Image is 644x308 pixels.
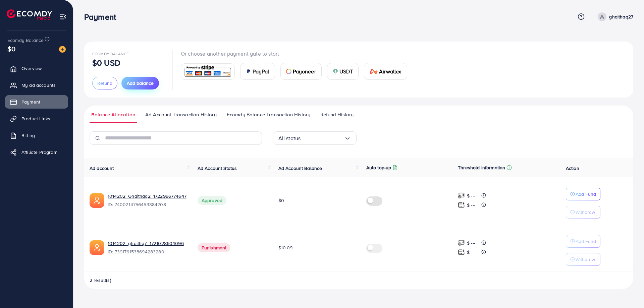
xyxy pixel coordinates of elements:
span: Balance Allocation [91,111,135,118]
span: Refund History [320,111,354,118]
a: cardPayPal [240,63,275,80]
img: image [59,46,66,53]
span: Airwallex [379,67,401,75]
input: Search for option [301,133,344,143]
p: $ --- [467,248,475,256]
span: ID: 7391761538694283280 [108,248,187,255]
button: Withdraw [566,253,600,266]
img: card [333,69,338,74]
div: <span class='underline'>1014202_ghaithq7_1721028604096</span></br>7391761538694283280 [108,240,187,255]
p: Withdraw [576,208,595,216]
span: Billing [21,132,35,139]
img: card [246,69,251,74]
p: Add Fund [576,237,596,245]
img: card [370,69,378,74]
div: Search for option [273,131,357,145]
a: cardUSDT [327,63,359,80]
p: Withdraw [576,255,595,263]
a: Payment [5,95,68,109]
span: Affiliate Program [21,149,57,156]
span: Approved [198,196,226,205]
a: 1014202_Ghaithaq2_1722996774647 [108,193,186,199]
p: Threshold information [458,164,505,172]
a: card [181,63,235,80]
span: USDT [339,67,353,75]
a: ghaithaq27 [595,12,633,21]
a: cardAirwallex [364,63,407,80]
img: ic-ads-acc.e4c84228.svg [90,193,104,208]
img: top-up amount [458,201,465,208]
span: Product Links [21,115,50,122]
p: $0 USD [92,59,120,67]
p: Or choose another payment gate to start [181,50,413,58]
span: Payoneer [293,67,316,75]
span: Action [566,165,579,172]
span: Ad Account Balance [278,165,322,172]
button: Refund [92,77,117,89]
iframe: Chat [615,278,639,303]
span: $10.09 [278,244,293,251]
span: Add balance [127,80,154,86]
span: ID: 7400214756453384208 [108,201,187,208]
img: top-up amount [458,192,465,199]
img: top-up amount [458,249,465,256]
span: $0 [7,44,15,54]
span: My ad accounts [21,82,56,88]
button: Add Fund [566,235,600,248]
span: Ad account [90,165,114,172]
img: ic-ads-acc.e4c84228.svg [90,240,104,255]
span: Overview [21,65,42,72]
button: Withdraw [566,206,600,219]
p: Auto top-up [366,164,391,172]
button: Add balance [121,77,159,89]
p: Add Fund [576,190,596,198]
span: Ecomdy Balance [7,37,44,44]
p: $ --- [467,239,475,247]
img: top-up amount [458,239,465,246]
a: Overview [5,62,68,75]
h3: Payment [84,12,121,22]
div: <span class='underline'>1014202_Ghaithaq2_1722996774647</span></br>7400214756453384208 [108,193,187,208]
p: $ --- [467,192,475,200]
img: card [286,69,291,74]
a: 1014202_ghaithq7_1721028604096 [108,240,184,247]
span: Ecomdy Balance [92,51,129,57]
p: $ --- [467,201,475,209]
img: card [183,64,232,79]
p: ghaithaq27 [609,13,633,21]
a: Affiliate Program [5,145,68,159]
span: Ad Account Transaction History [145,111,217,118]
button: Add Fund [566,188,600,200]
a: cardPayoneer [280,63,322,80]
span: Punishment [198,243,231,252]
span: Refund [97,80,112,86]
span: Ad Account Status [198,165,237,172]
img: menu [59,13,67,20]
span: Ecomdy Balance Transaction History [227,111,310,118]
span: All status [278,133,301,143]
a: Billing [5,129,68,142]
img: logo [7,9,52,20]
a: My ad accounts [5,78,68,92]
span: PayPal [253,67,269,75]
span: $0 [278,197,284,204]
span: 2 result(s) [90,277,111,284]
span: Payment [21,99,40,105]
a: Product Links [5,112,68,125]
